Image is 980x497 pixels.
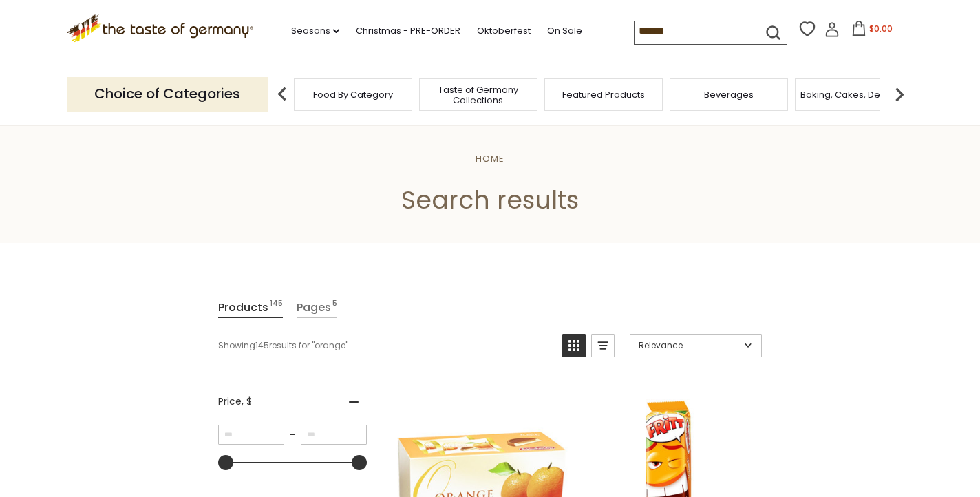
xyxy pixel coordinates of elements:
[218,394,252,409] span: Price
[297,298,337,318] a: View Pages Tab
[255,339,269,352] b: 145
[301,425,367,445] input: Maximum value
[43,184,937,215] h1: Search results
[218,334,552,357] div: Showing results for " "
[284,429,301,441] span: –
[800,89,907,100] a: Baking, Cakes, Desserts
[313,89,393,100] a: Food By Category
[242,394,252,408] span: , $
[639,339,740,352] span: Relevance
[476,152,504,165] a: Home
[562,89,645,100] a: Featured Products
[218,425,284,445] input: Minimum value
[332,298,337,317] span: 5
[218,298,283,318] a: View Products Tab
[291,23,339,39] a: Seasons
[842,21,901,41] button: $0.00
[67,77,268,111] p: Choice of Categories
[869,23,893,34] span: $0.00
[704,89,754,100] a: Beverages
[423,85,533,105] a: Taste of Germany Collections
[630,334,762,357] a: Sort options
[562,334,586,357] a: View grid mode
[591,334,615,357] a: View list mode
[268,81,296,108] img: previous arrow
[886,81,913,108] img: next arrow
[477,23,531,39] a: Oktoberfest
[356,23,460,39] a: Christmas - PRE-ORDER
[270,298,283,317] span: 145
[547,23,582,39] a: On Sale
